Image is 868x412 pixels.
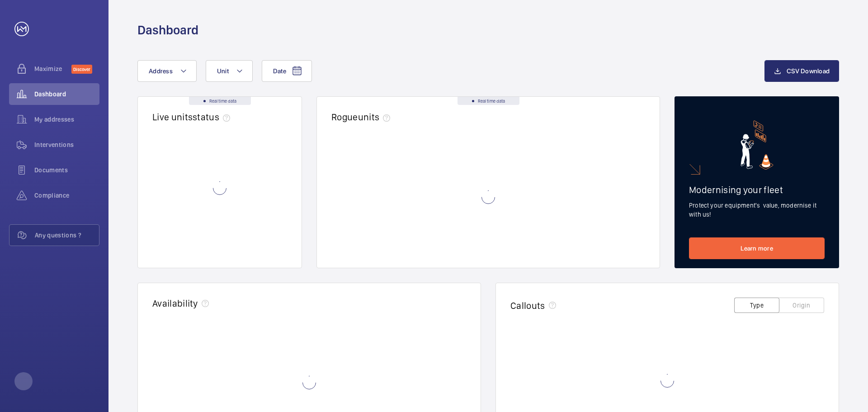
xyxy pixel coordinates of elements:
[787,67,830,75] span: CSV Download
[689,237,825,259] a: Learn more
[34,191,99,200] span: Compliance
[193,111,234,123] span: status
[71,65,92,74] span: Discover
[458,97,519,105] div: Real time data
[273,67,286,75] span: Date
[34,64,71,73] span: Maximize
[689,201,825,219] p: Protect your equipment's value, modernise it with us!
[779,298,824,313] button: Origin
[34,166,99,175] span: Documents
[331,111,394,123] h2: Rogue
[689,184,825,195] h2: Modernising your fleet
[734,298,779,313] button: Type
[137,60,197,82] button: Address
[34,90,99,99] span: Dashboard
[262,60,312,82] button: Date
[34,140,99,149] span: Interventions
[189,97,251,105] div: Real time data
[137,22,198,38] h1: Dashboard
[34,115,99,124] span: My addresses
[206,60,253,82] button: Unit
[35,231,99,240] span: Any questions ?
[152,298,198,309] h2: Availability
[764,60,839,82] button: CSV Download
[149,67,173,75] span: Address
[217,67,229,75] span: Unit
[152,111,234,123] h2: Live units
[741,120,774,170] img: marketing-card.svg
[358,111,394,123] span: units
[510,300,545,311] h2: Callouts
